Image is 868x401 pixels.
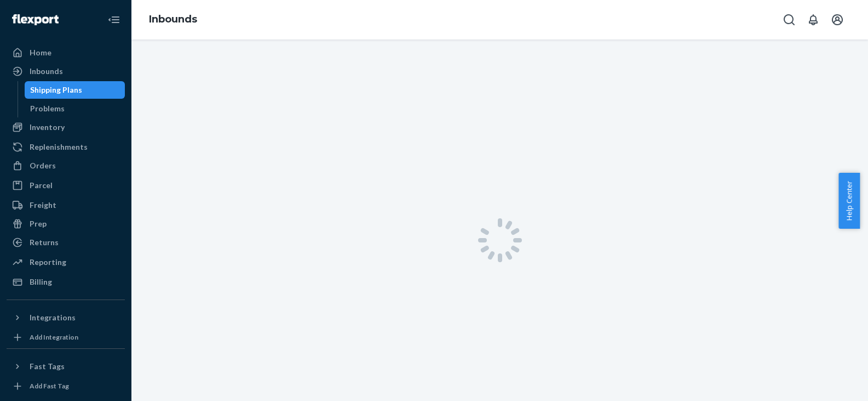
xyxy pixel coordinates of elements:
div: Reporting [30,257,66,268]
div: Add Integration [30,332,78,342]
a: Add Integration [7,331,125,344]
div: Shipping Plans [30,84,82,95]
button: Close Navigation [103,9,125,31]
a: Inbounds [149,13,197,25]
div: Orders [30,160,56,171]
a: Inbounds [7,63,125,80]
button: Integrations [7,309,125,326]
button: Open account menu [826,9,848,31]
div: Fast Tags [30,361,65,372]
div: Returns [30,237,59,248]
a: Problems [25,100,125,117]
div: Replenishments [30,142,88,153]
button: Help Center [838,173,860,229]
div: Home [30,47,51,58]
a: Parcel [7,177,125,194]
a: Prep [7,215,125,233]
div: Add Fast Tag [30,381,69,391]
a: Returns [7,234,125,251]
button: Open Search Box [778,9,800,31]
div: Inbounds [30,66,63,77]
div: Problems [30,103,65,114]
div: Prep [30,218,47,229]
button: Open notifications [802,9,824,31]
a: Reporting [7,253,125,271]
a: Orders [7,157,125,174]
button: Fast Tags [7,358,125,375]
a: Replenishments [7,138,125,156]
div: Freight [30,200,56,211]
div: Billing [30,276,52,287]
div: Integrations [30,312,76,323]
a: Inventory [7,118,125,136]
a: Billing [7,273,125,291]
div: Inventory [30,122,65,133]
a: Home [7,44,125,61]
a: Add Fast Tag [7,380,125,393]
ol: breadcrumbs [140,4,206,36]
img: Flexport logo [12,14,59,25]
a: Shipping Plans [25,81,125,99]
div: Parcel [30,180,53,191]
a: Freight [7,196,125,214]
